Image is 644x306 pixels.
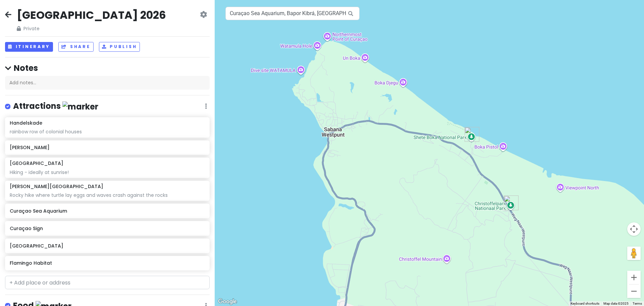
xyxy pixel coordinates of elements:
button: Zoom out [627,285,641,298]
h6: Handelskade [10,120,42,126]
h6: [PERSON_NAME][GEOGRAPHIC_DATA] [10,183,103,189]
button: Share [58,42,93,52]
h6: Curaçao Sea Aquarium [10,208,205,214]
span: Private [17,25,166,32]
button: Publish [99,42,140,52]
button: Map camera controls [627,222,641,236]
a: Terms (opens in new tab) [633,302,642,305]
div: Shete Boka National Park [465,127,479,142]
h6: Curaçao Sign [10,225,205,231]
button: Itinerary [5,42,53,52]
span: Map data ©2025 [603,302,629,305]
div: Add notes... [5,76,210,90]
h4: Attractions [13,101,98,112]
button: Keyboard shortcuts [571,301,599,306]
h6: [GEOGRAPHIC_DATA] [10,160,63,166]
img: marker [62,101,98,112]
div: rainbow row of colonial houses [10,129,205,135]
button: Drag Pegman onto the map to open Street View [627,247,641,260]
img: Google [216,297,238,306]
h4: Notes [5,63,210,73]
input: + Add place or address [5,276,210,289]
button: Zoom in [627,271,641,284]
h6: [GEOGRAPHIC_DATA] [10,243,205,249]
div: Rocky hike where turtle lay eggs and waves crash against the rocks [10,192,205,198]
a: Open this area in Google Maps (opens a new window) [216,297,238,306]
h6: Flamingo Habitat [10,260,205,266]
h6: [PERSON_NAME] [10,144,205,150]
input: Search a place [225,7,360,20]
h2: [GEOGRAPHIC_DATA] 2026 [17,8,166,22]
div: Hiking - ideally at sunrise! [10,169,205,175]
div: Christoffel National Park [504,195,519,210]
